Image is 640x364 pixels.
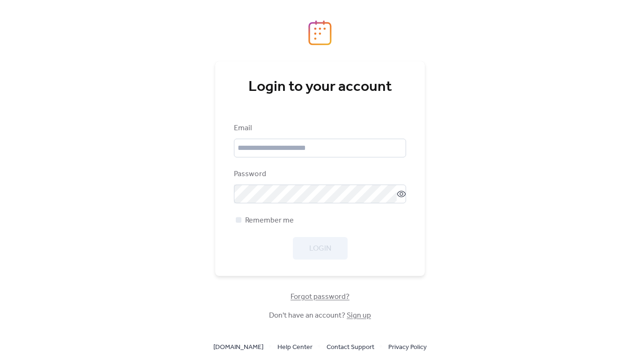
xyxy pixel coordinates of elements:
span: Contact Support [327,342,374,353]
a: Forgot password? [291,294,349,299]
span: Help Center [277,342,313,353]
div: Email [234,123,404,134]
a: Contact Support [327,341,374,353]
span: Forgot password? [291,291,349,303]
a: Help Center [277,341,313,353]
a: Sign up [347,308,371,323]
a: Privacy Policy [388,341,427,353]
img: logo [308,20,332,45]
div: Password [234,169,404,180]
span: Don't have an account? [269,310,371,321]
a: [DOMAIN_NAME] [213,341,263,353]
span: Privacy Policy [388,342,427,353]
div: Login to your account [234,78,406,97]
span: [DOMAIN_NAME] [213,342,263,353]
span: Remember me [245,215,294,226]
